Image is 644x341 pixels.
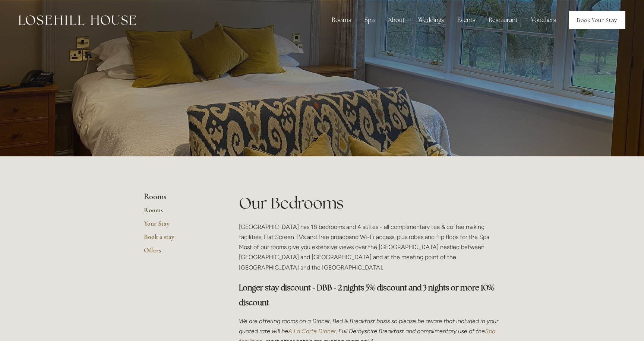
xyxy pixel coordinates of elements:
[144,219,215,233] a: Your Stay
[382,13,411,28] div: About
[19,15,136,25] img: Losehill House
[144,192,215,202] li: Rooms
[288,328,336,335] a: A La Carte Dinner
[525,13,562,28] a: Vouchers
[326,13,357,28] div: Rooms
[412,13,450,28] div: Weddings
[239,283,496,307] strong: Longer stay discount - DBB - 2 nights 5% discount and 3 nights or more 10% discount
[239,222,500,273] p: [GEOGRAPHIC_DATA] has 18 bedrooms and 4 suites - all complimentary tea & coffee making facilities...
[359,13,381,28] div: Spa
[483,13,524,28] div: Restaurant
[569,11,625,29] a: Book Your Stay
[239,192,500,214] h1: Our Bedrooms
[144,206,215,219] a: Rooms
[239,318,500,335] em: We are offering rooms on a Dinner, Bed & Breakfast basis so please be aware that included in your...
[144,246,215,259] a: Offers
[336,328,485,335] em: , Full Derbyshire Breakfast and complimentary use of the
[144,233,215,246] a: Book a stay
[451,13,481,28] div: Events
